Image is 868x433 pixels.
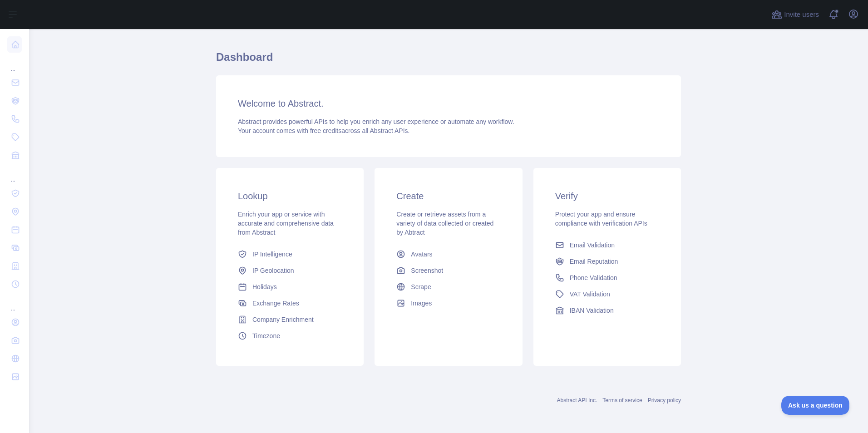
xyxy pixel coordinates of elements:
[648,397,681,403] a: Privacy policy
[252,250,292,259] span: IP Intelligence
[7,165,22,183] div: ...
[784,10,819,20] span: Invite users
[238,211,334,236] span: Enrich your app or service with accurate and comprehensive data from Abstract
[555,190,659,202] h3: Verify
[238,127,409,134] span: Your account comes with across all Abstract APIs.
[234,246,345,262] a: IP Intelligence
[570,273,617,282] span: Phone Validation
[393,295,504,311] a: Images
[411,266,443,275] span: Screenshot
[570,241,615,250] span: Email Validation
[252,282,277,291] span: Holidays
[602,397,642,403] a: Terms of service
[570,306,614,315] span: IBAN Validation
[234,328,345,344] a: Timezone
[7,294,22,312] div: ...
[552,270,663,286] a: Phone Validation
[396,211,493,236] span: Create or retrieve assets from a variety of data collected or created by Abtract
[238,190,342,202] h3: Lookup
[781,396,850,415] iframe: Toggle Customer Support
[396,190,500,202] h3: Create
[411,299,432,308] span: Images
[252,299,299,308] span: Exchange Rates
[555,211,647,227] span: Protect your app and ensure compliance with verification APIs
[552,237,663,253] a: Email Validation
[7,54,22,73] div: ...
[411,282,431,291] span: Scrape
[570,290,610,299] span: VAT Validation
[552,253,663,270] a: Email Reputation
[552,286,663,302] a: VAT Validation
[252,315,314,324] span: Company Enrichment
[234,262,345,279] a: IP Geolocation
[411,250,432,259] span: Avatars
[557,397,597,403] a: Abstract API Inc.
[570,257,618,266] span: Email Reputation
[234,279,345,295] a: Holidays
[393,279,504,295] a: Scrape
[393,246,504,262] a: Avatars
[310,127,341,134] span: free credits
[252,331,280,340] span: Timezone
[216,50,681,72] h1: Dashboard
[238,97,659,110] h3: Welcome to Abstract.
[552,302,663,319] a: IBAN Validation
[393,262,504,279] a: Screenshot
[234,311,345,328] a: Company Enrichment
[769,7,821,22] button: Invite users
[238,118,514,125] span: Abstract provides powerful APIs to help you enrich any user experience or automate any workflow.
[252,266,294,275] span: IP Geolocation
[234,295,345,311] a: Exchange Rates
